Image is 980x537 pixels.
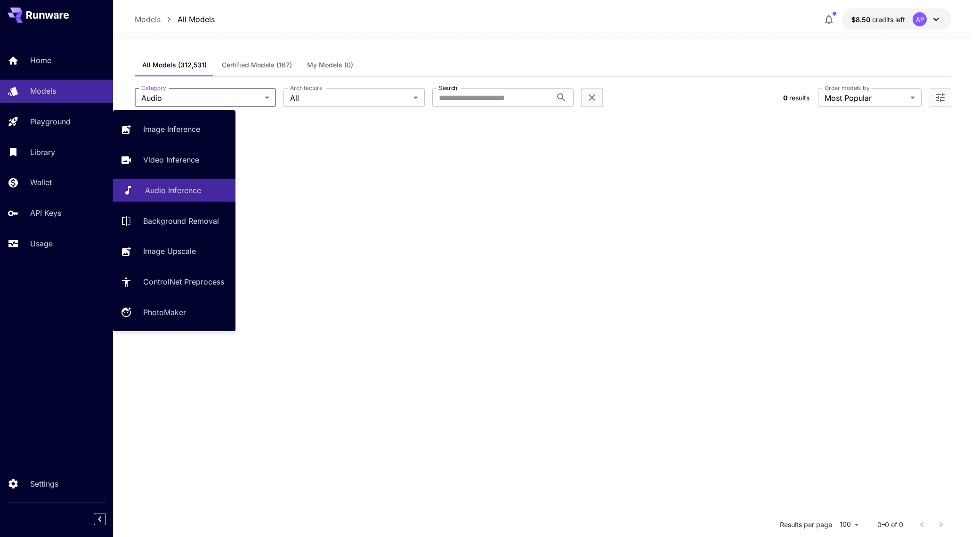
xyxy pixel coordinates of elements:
[789,94,810,102] span: results
[30,238,53,249] p: Usage
[290,92,410,104] span: All
[825,84,869,92] label: Order models by
[872,16,905,24] span: credits left
[135,14,161,25] p: Models
[851,15,905,24] div: $8.50195
[307,61,353,69] span: My Models (0)
[935,92,946,104] button: Open more filters
[94,513,106,525] button: Collapse sidebar
[30,478,58,489] p: Settings
[222,61,292,69] span: Certified Models (167)
[113,270,235,293] a: ControlNet Preprocess
[290,84,322,92] label: Architecture
[113,209,235,232] a: Background Removal
[113,118,235,141] a: Image Inference
[30,207,61,219] p: API Keys
[145,185,201,196] p: Audio Inference
[143,215,219,227] p: Background Removal
[101,511,113,528] div: Collapse sidebar
[586,92,598,104] button: Clear filters (1)
[842,8,951,30] button: $8.50195
[143,245,196,257] p: Image Upscale
[113,240,235,263] a: Image Upscale
[851,16,872,24] span: $8.50
[141,84,166,92] label: Category
[913,12,927,26] div: AP
[142,61,207,69] span: All Models (312,531)
[113,301,235,324] a: PhotoMaker
[836,518,862,531] div: 100
[825,92,907,104] span: Most Popular
[30,177,52,188] p: Wallet
[30,116,71,127] p: Playground
[113,179,235,202] a: Audio Inference
[143,276,224,287] p: ControlNet Preprocess
[178,14,215,25] p: All Models
[143,307,186,318] p: PhotoMaker
[113,148,235,171] a: Video Inference
[143,154,199,165] p: Video Inference
[30,85,56,97] p: Models
[30,55,51,66] p: Home
[877,520,903,529] p: 0–0 of 0
[30,146,55,158] p: Library
[135,14,215,25] nav: breadcrumb
[780,520,832,529] p: Results per page
[141,92,261,104] span: Audio
[143,123,200,135] p: Image Inference
[783,94,787,102] span: 0
[439,84,457,92] label: Search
